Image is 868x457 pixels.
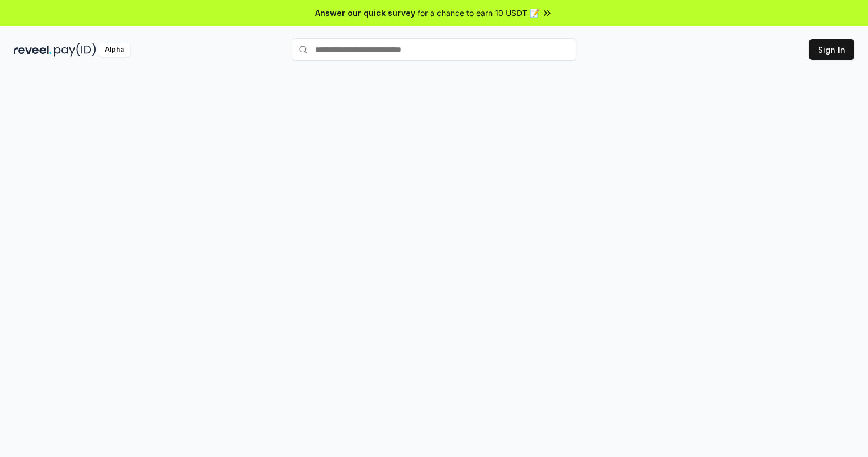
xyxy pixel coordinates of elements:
img: pay_id [54,43,96,57]
img: reveel_dark [14,43,52,57]
div: Alpha [98,43,130,57]
span: for a chance to earn 10 USDT 📝 [418,7,539,19]
button: Sign In [809,39,854,60]
span: Answer our quick survey [315,7,415,19]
